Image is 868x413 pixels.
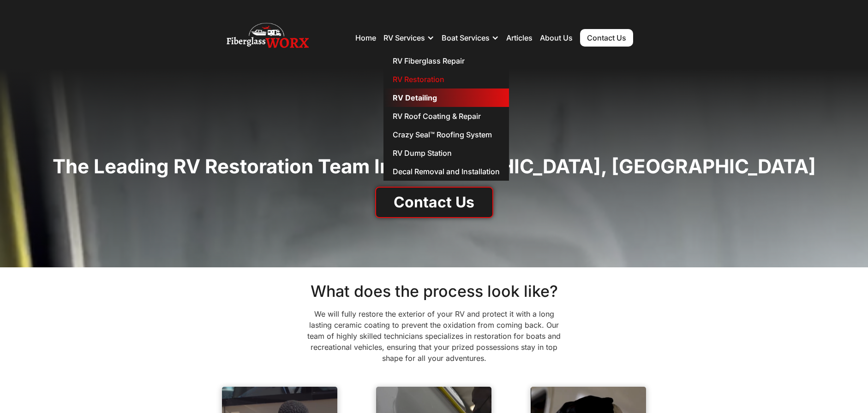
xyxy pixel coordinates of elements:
[375,187,493,218] a: Contact Us
[383,52,509,70] a: RV Fiberglass Repair
[442,24,499,52] div: Boat Services
[217,282,651,301] h2: What does the process look like?
[383,70,509,88] a: RV Restoration
[383,162,509,181] a: Decal Removal and Installation
[540,33,573,42] a: About Us
[383,33,425,42] div: RV Services
[383,125,509,144] a: Crazy Seal™ Roofing System
[383,107,509,125] a: RV Roof Coating & Repair
[383,144,509,162] a: RV Dump Station
[53,154,816,179] h1: The Leading RV Restoration Team in [GEOGRAPHIC_DATA], [GEOGRAPHIC_DATA]
[506,33,533,42] a: Articles
[580,29,633,47] a: Contact Us
[355,33,376,42] a: Home
[383,88,509,107] a: RV Detailing
[383,24,434,52] div: RV Services
[442,33,490,42] div: Boat Services
[383,52,509,181] nav: RV Services
[307,308,561,364] p: We will fully restore the exterior of your RV and protect it with a long lasting ceramic coating ...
